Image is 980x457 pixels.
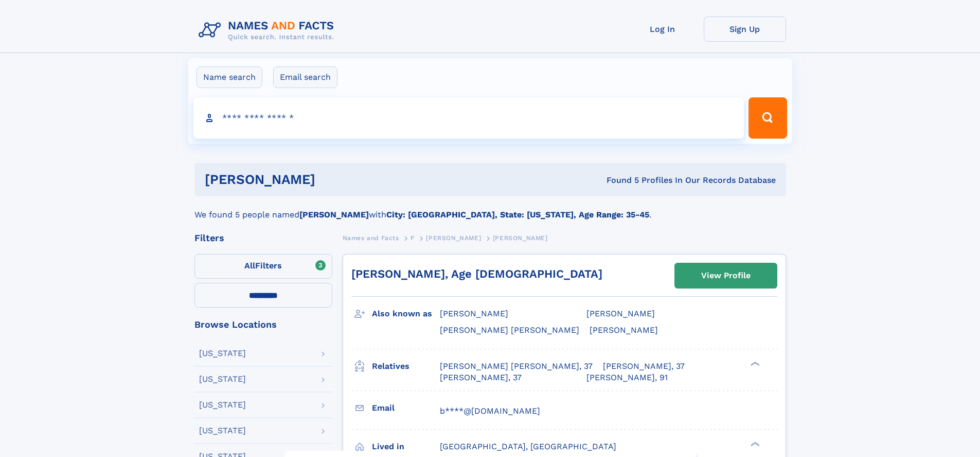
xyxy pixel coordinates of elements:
[193,97,744,139] input: search input
[299,210,369,219] b: [PERSON_NAME]
[194,196,786,221] div: We found 5 people named with .
[426,234,481,242] span: [PERSON_NAME]
[199,349,246,358] div: [US_STATE]
[461,175,776,186] div: Found 5 Profiles In Our Records Database
[704,16,786,42] a: Sign Up
[603,361,685,372] a: [PERSON_NAME], 37
[386,210,649,219] b: City: [GEOGRAPHIC_DATA], State: [US_STATE], Age Range: 35-45
[273,66,337,88] label: Email search
[590,325,658,335] span: [PERSON_NAME]
[411,234,415,242] span: F
[194,320,332,329] div: Browse Locations
[701,264,751,287] div: View Profile
[351,267,602,280] a: [PERSON_NAME], Age [DEMOGRAPHIC_DATA]
[440,325,579,335] span: [PERSON_NAME] [PERSON_NAME]
[343,231,399,244] a: Names and Facts
[675,263,777,288] a: View Profile
[586,309,655,318] span: [PERSON_NAME]
[372,358,440,375] h3: Relatives
[194,254,332,279] label: Filters
[199,401,246,409] div: [US_STATE]
[586,372,668,383] a: [PERSON_NAME], 91
[205,173,461,186] h1: [PERSON_NAME]
[440,361,593,372] a: [PERSON_NAME] [PERSON_NAME], 37
[426,231,481,244] a: [PERSON_NAME]
[493,234,548,242] span: [PERSON_NAME]
[199,375,246,383] div: [US_STATE]
[372,438,440,455] h3: Lived in
[748,441,760,447] div: ❯
[372,305,440,323] h3: Also known as
[197,66,262,88] label: Name search
[440,442,616,451] span: [GEOGRAPHIC_DATA], [GEOGRAPHIC_DATA]
[440,372,522,383] a: [PERSON_NAME], 37
[194,233,332,243] div: Filters
[372,399,440,417] h3: Email
[621,16,704,42] a: Log In
[748,360,760,367] div: ❯
[244,261,255,270] span: All
[194,16,343,44] img: Logo Names and Facts
[199,427,246,435] div: [US_STATE]
[749,97,787,139] button: Search Button
[411,231,415,244] a: F
[440,309,508,318] span: [PERSON_NAME]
